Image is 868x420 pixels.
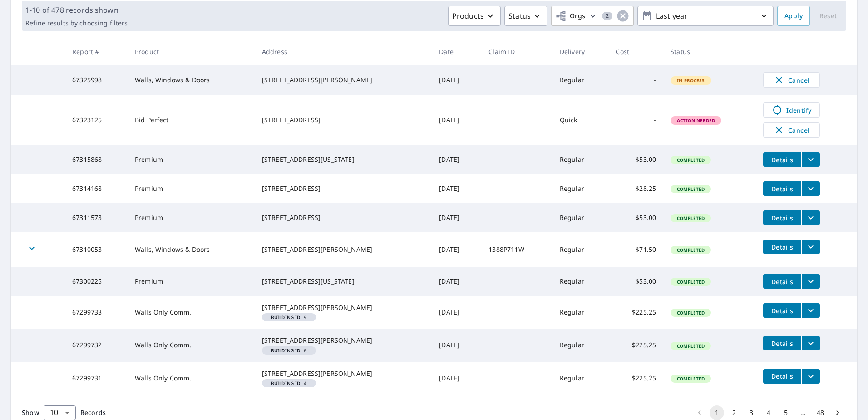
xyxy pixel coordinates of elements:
td: Regular [552,362,609,395]
button: Go to page 3 [744,405,759,420]
span: Show [22,408,39,417]
td: 67299732 [65,329,128,361]
span: Completed [671,343,710,349]
span: 2 [602,13,612,19]
div: [STREET_ADDRESS][US_STATE] [262,277,425,286]
button: filesDropdownBtn-67299732 [801,336,820,350]
td: 67314168 [65,174,128,203]
p: Last year [652,8,759,24]
span: Completed [671,310,710,316]
td: 67315868 [65,145,128,174]
button: filesDropdownBtn-67299731 [801,369,820,384]
button: Status [504,6,547,26]
span: Completed [671,186,710,192]
p: Status [508,10,531,21]
button: Last year [637,6,774,26]
button: Go to page 2 [727,405,741,420]
span: Details [769,243,796,251]
div: [STREET_ADDRESS][PERSON_NAME] [262,75,425,85]
div: [STREET_ADDRESS][PERSON_NAME] [262,336,425,345]
button: Go to page 5 [779,405,793,420]
span: Details [769,185,796,193]
button: detailsBtn-67310053 [763,240,801,254]
div: [STREET_ADDRESS] [262,115,425,125]
td: - [609,95,664,145]
td: Premium [128,174,255,203]
span: Completed [671,215,710,221]
td: 67299731 [65,362,128,395]
td: [DATE] [432,203,481,232]
div: [STREET_ADDRESS][PERSON_NAME] [262,303,425,312]
button: detailsBtn-67299732 [763,336,801,350]
td: Walls Only Comm. [128,329,255,361]
td: $53.00 [609,267,664,296]
td: Walls, Windows & Doors [128,65,255,95]
td: $225.25 [609,296,664,329]
th: Cost [609,38,664,65]
td: Walls Only Comm. [128,362,255,395]
span: Details [769,339,796,348]
div: … [796,408,810,417]
td: Bid Perfect [128,95,255,145]
td: 67323125 [65,95,128,145]
td: Regular [552,329,609,361]
span: Apply [784,10,803,22]
td: Regular [552,296,609,329]
td: 67300225 [65,267,128,296]
td: Regular [552,232,609,267]
td: 67325998 [65,65,128,95]
button: detailsBtn-67299733 [763,303,801,318]
span: Details [769,372,796,380]
button: Cancel [763,72,820,88]
td: Walls Only Comm. [128,296,255,329]
button: detailsBtn-67315868 [763,152,801,167]
td: - [609,65,664,95]
button: filesDropdownBtn-67310053 [801,240,820,254]
td: [DATE] [432,95,481,145]
th: Delivery [552,38,609,65]
td: [DATE] [432,296,481,329]
button: Orgs2 [551,6,634,26]
button: Go to next page [830,405,845,420]
td: [DATE] [432,267,481,296]
div: [STREET_ADDRESS] [262,213,425,222]
div: [STREET_ADDRESS][PERSON_NAME] [262,369,425,378]
td: Walls, Windows & Doors [128,232,255,267]
td: [DATE] [432,145,481,174]
button: detailsBtn-67311573 [763,210,801,225]
span: In Process [671,77,710,84]
th: Status [663,38,756,65]
th: Date [432,38,481,65]
td: $53.00 [609,145,664,174]
td: Quick [552,95,609,145]
td: $28.25 [609,174,664,203]
button: detailsBtn-67300225 [763,274,801,289]
td: [DATE] [432,232,481,267]
span: 6 [266,348,312,353]
span: Completed [671,375,710,382]
button: page 1 [710,405,724,420]
td: 67311573 [65,203,128,232]
div: Show 10 records [44,405,76,420]
th: Address [255,38,432,65]
td: Regular [552,203,609,232]
p: Refine results by choosing filters [25,19,128,27]
button: Apply [777,6,810,26]
td: 1388P711W [481,232,552,267]
td: [DATE] [432,174,481,203]
td: Regular [552,65,609,95]
span: Details [769,306,796,315]
nav: pagination navigation [691,405,846,420]
span: Details [769,155,796,164]
span: Completed [671,157,710,163]
span: Cancel [773,75,810,85]
button: detailsBtn-67314168 [763,181,801,196]
td: Regular [552,174,609,203]
td: Premium [128,203,255,232]
td: Premium [128,267,255,296]
td: [DATE] [432,362,481,395]
td: Regular [552,267,609,296]
a: Identify [763,102,820,118]
span: 9 [266,315,312,320]
span: Completed [671,279,710,285]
